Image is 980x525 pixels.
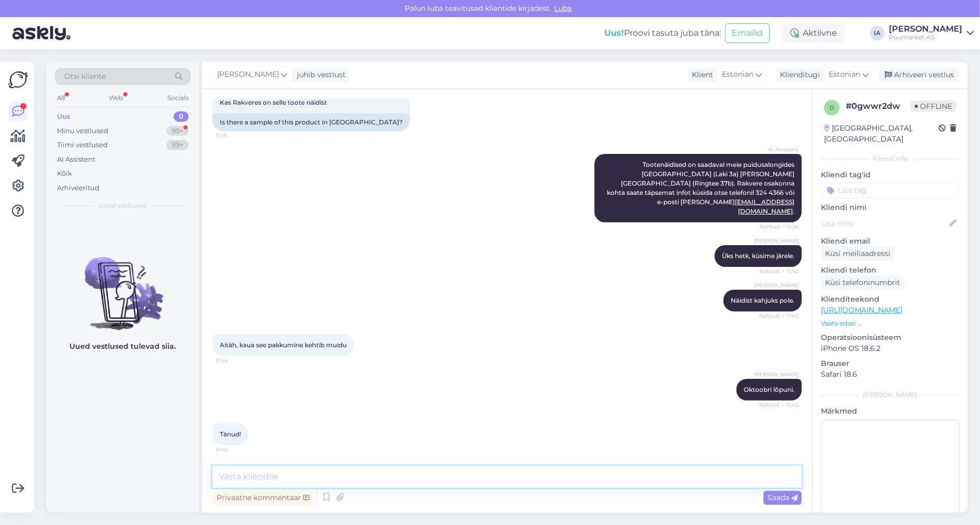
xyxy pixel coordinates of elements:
[821,154,959,163] div: Kliendi info
[107,91,125,105] div: Web
[47,238,199,332] img: No chats
[760,223,799,231] span: Nähtud ✓ 11:26
[216,132,254,139] span: 11:26
[220,341,347,349] span: Aitäh, kaua see pakkumine kehtib muidu
[846,100,911,112] div: # 0gwwr2dw
[722,252,794,260] span: Üks hetk, küsime järele.
[776,69,820,80] div: Klienditugi
[821,294,959,305] p: Klienditeekond
[212,113,410,131] div: Is there a sample of this product in [GEOGRAPHIC_DATA]?
[735,198,794,215] a: [EMAIL_ADDRESS][DOMAIN_NAME]
[57,183,100,193] div: Arhiveeritud
[57,111,70,122] div: Uus
[57,126,108,136] div: Minu vestlused
[760,146,799,153] span: AI Assistent
[821,358,959,369] p: Brauser
[759,401,799,409] span: Nähtud ✓ 11:46
[216,357,254,364] span: 11:44
[64,71,106,82] span: Otsi kliente
[821,247,894,261] div: Küsi meiliaadressi
[217,69,279,80] span: [PERSON_NAME]
[604,28,624,38] b: Uus!
[889,33,962,41] div: Puumarket AS
[782,24,845,42] div: Aktiivne
[911,101,956,112] span: Offline
[759,267,799,275] span: Nähtud ✓ 11:42
[821,332,959,343] p: Operatsioonisüsteem
[870,26,885,40] div: IA
[57,154,95,165] div: AI Assistent
[57,140,108,150] div: Tiimi vestlused
[688,69,713,80] div: Klient
[725,23,770,43] button: Emailid
[821,406,959,417] p: Märkmed
[731,296,794,304] span: Näidist kahjuks pole.
[829,69,860,80] span: Estonian
[220,430,241,438] span: Tänud!
[768,493,798,502] span: Saada
[744,386,794,393] span: Oktoobri lõpuni.
[754,237,799,245] span: [PERSON_NAME]
[220,98,327,106] span: Kas Rakveres on selle toote näidist
[821,369,959,380] p: Safari 18.6
[607,161,796,215] span: Tootenäidised on saadaval meie puidusalongides [GEOGRAPHIC_DATA] (Laki 3a) [PERSON_NAME][GEOGRAPH...
[57,168,72,179] div: Kõik
[55,91,67,105] div: All
[216,446,254,453] span: 11:46
[293,69,346,80] div: juhib vestlust
[70,341,176,352] p: Uued vestlused tulevad siia.
[821,305,902,315] a: [URL][DOMAIN_NAME]
[821,343,959,354] p: iPhone OS 18.6.2
[551,4,575,13] span: Luba
[759,312,799,320] span: Nähtud ✓ 11:43
[878,68,958,82] div: Arhiveeri vestlus
[754,371,799,378] span: [PERSON_NAME]
[754,281,799,289] span: [PERSON_NAME]
[821,276,904,290] div: Küsi telefoninumbrit
[889,25,974,41] a: [PERSON_NAME]Puumarket AS
[821,236,959,247] p: Kliendi email
[889,25,962,33] div: [PERSON_NAME]
[824,123,939,145] div: [GEOGRAPHIC_DATA], [GEOGRAPHIC_DATA]
[821,319,959,328] p: Vaata edasi ...
[821,182,959,198] input: Lisa tag
[722,69,754,80] span: Estonian
[821,265,959,276] p: Kliendi telefon
[830,104,834,111] span: 0
[8,70,28,90] img: Askly Logo
[821,390,959,400] div: [PERSON_NAME]
[165,91,191,105] div: Socials
[604,27,721,39] div: Proovi tasuta juba täna:
[174,111,189,122] div: 0
[821,202,959,213] p: Kliendi nimi
[821,218,947,229] input: Lisa nimi
[166,126,189,136] div: 99+
[821,169,959,180] p: Kliendi tag'id
[99,201,147,210] span: Uued vestlused
[212,491,314,505] div: Privaatne kommentaar
[166,140,189,150] div: 99+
